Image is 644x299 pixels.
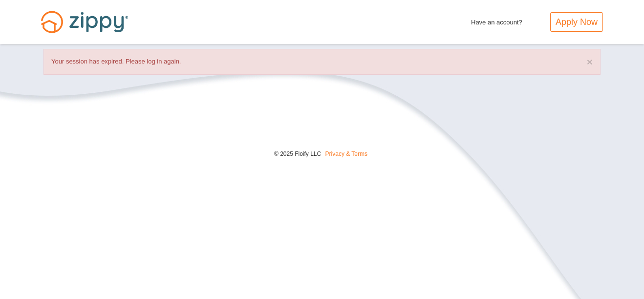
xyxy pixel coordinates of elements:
[471,12,522,28] span: Have an account?
[325,150,367,157] a: Privacy & Terms
[274,150,321,157] span: © 2025 Floify LLC
[550,12,603,32] a: Apply Now
[43,49,601,75] div: Your session has expired. Please log in again.
[587,57,593,67] button: ×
